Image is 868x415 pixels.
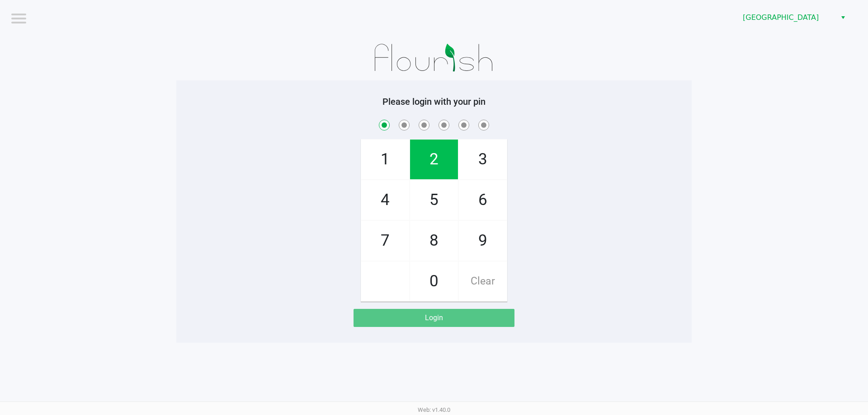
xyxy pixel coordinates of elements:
[459,140,507,179] span: 3
[459,180,507,220] span: 6
[410,140,458,179] span: 2
[459,261,507,301] span: Clear
[361,140,409,179] span: 1
[361,180,409,220] span: 4
[459,221,507,261] span: 9
[418,406,450,413] span: Web: v1.40.0
[836,9,849,26] button: Select
[743,12,831,23] span: [GEOGRAPHIC_DATA]
[361,221,409,261] span: 7
[410,221,458,261] span: 8
[410,180,458,220] span: 5
[410,261,458,301] span: 0
[183,96,685,107] h5: Please login with your pin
